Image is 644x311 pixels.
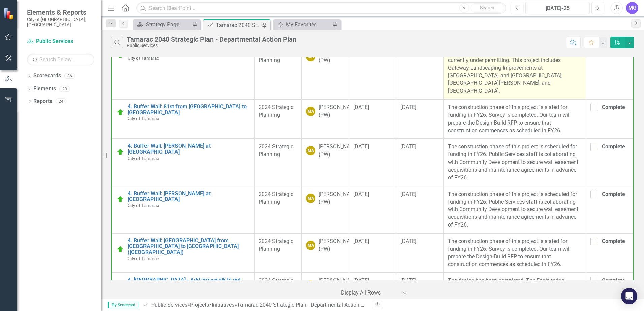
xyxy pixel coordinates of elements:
a: Public Services [151,302,187,308]
div: [PERSON_NAME] (PW) [319,143,359,159]
span: 2024 Strategic Planning [259,238,293,252]
td: Double-Click to Edit [301,273,349,305]
img: In Progress [116,245,124,253]
span: City of Tamarac [128,256,159,261]
td: Double-Click to Edit [396,186,443,233]
div: Tamarac 2040 Strategic Plan - Departmental Action Plan [237,302,372,308]
td: Double-Click to Edit [301,233,349,273]
td: Double-Click to Edit [444,233,586,273]
div: Tamarac 2040 Strategic Plan - Departmental Action Plan [127,36,296,43]
td: Double-Click to Edit Right Click for Context Menu [112,44,254,99]
td: Double-Click to Edit [444,273,586,305]
a: 4. Buffer Wall: [PERSON_NAME] at [GEOGRAPHIC_DATA] [128,191,250,202]
td: Double-Click to Edit [301,139,349,186]
div: MA [306,280,315,289]
td: Double-Click to Edit [301,44,349,99]
a: 4. Buffer Wall: [GEOGRAPHIC_DATA] from [GEOGRAPHIC_DATA] to [GEOGRAPHIC_DATA] ([GEOGRAPHIC_DATA]) [128,238,250,255]
div: [PERSON_NAME] (PW) [319,238,359,253]
td: Double-Click to Edit [396,273,443,305]
a: 4. Buffer Wall: 81st from [GEOGRAPHIC_DATA] to [GEOGRAPHIC_DATA] [128,104,250,115]
span: [DATE] [353,143,369,150]
div: » » [142,301,367,309]
div: Open Intercom Messenger [621,288,637,304]
div: 24 [56,99,66,104]
td: Double-Click to Edit Right Click for Context Menu [112,233,254,273]
td: Double-Click to Edit [349,99,396,139]
div: Public Services [127,43,296,48]
td: Double-Click to Edit [444,99,586,139]
a: Strategy Page [135,20,190,29]
span: [DATE] [400,143,416,150]
td: Double-Click to Edit [301,99,349,139]
span: [DATE] [400,191,416,197]
img: In Progress [116,108,124,116]
button: Search [471,3,504,13]
a: Scorecards [33,72,61,80]
button: [DATE]-25 [525,2,590,14]
td: Double-Click to Edit [586,99,633,139]
td: Double-Click to Edit Right Click for Context Menu [112,139,254,186]
td: Double-Click to Edit [301,186,349,233]
span: City of Tamarac [128,55,159,61]
td: Double-Click to Edit [396,44,443,99]
a: 4. [GEOGRAPHIC_DATA] - Add crosswalk to get to park. [128,277,250,289]
td: Double-Click to Edit [444,186,586,233]
div: MA [306,107,315,116]
span: [DATE] [353,191,369,197]
input: Search ClearPoint... [136,2,506,14]
td: Double-Click to Edit [586,186,633,233]
td: Double-Click to Edit [349,186,396,233]
a: Projects/Initiatives [190,302,234,308]
p: The construction phase of this project is slated for funding in FY26. Survey is completed. Our te... [448,104,582,134]
div: 23 [59,86,70,92]
img: ClearPoint Strategy [3,7,15,19]
td: Double-Click to Edit [396,139,443,186]
div: MA [306,241,315,250]
a: Reports [33,98,52,105]
img: In Progress [116,195,124,203]
div: My Favorites [286,20,330,29]
td: Double-Click to Edit [586,139,633,186]
td: Double-Click to Edit Right Click for Context Menu [112,99,254,139]
td: Double-Click to Edit Right Click for Context Menu [112,186,254,233]
span: 2023 Strategic Planning [259,49,293,63]
div: Strategy Page [146,20,190,29]
button: MG [626,2,638,14]
span: [DATE] [400,277,416,284]
td: Double-Click to Edit [254,99,301,139]
span: 2024 Strategic Planning [259,104,293,118]
div: [PERSON_NAME] (PW) [319,277,359,292]
td: Double-Click to Edit [349,233,396,273]
input: Search Below... [27,54,94,65]
div: [DATE]-25 [528,4,587,12]
td: Double-Click to Edit [254,233,301,273]
td: Double-Click to Edit [349,139,396,186]
a: 4. Buffer Wall: [PERSON_NAME] at [GEOGRAPHIC_DATA] [128,143,250,155]
span: 2024 Strategic Planning [259,143,293,158]
td: Double-Click to Edit [349,44,396,99]
span: [DATE] [353,104,369,110]
span: [DATE] [400,238,416,244]
img: In Progress [116,148,124,156]
a: Elements [33,85,56,93]
p: The construction phase of this project is slated for funding in FY26. Survey is completed. Our te... [448,238,582,268]
td: Double-Click to Edit [444,139,586,186]
div: 86 [64,73,75,79]
p: The Gateway Landscaping Improvement Project is currently under permitting. This project includes ... [448,49,582,95]
span: Elements & Reports [27,8,94,16]
span: City of Tamarac [128,155,159,161]
div: Tamarac 2040 Strategic Plan - Departmental Action Plan [216,21,260,29]
a: My Favorites [275,20,330,29]
span: City of Tamarac [128,116,159,121]
span: [DATE] [353,277,369,284]
p: The construction phase of this project is scheduled for funding in FY26. Public Services staff is... [448,191,582,229]
span: 2024 Strategic Planning [259,277,293,291]
td: Double-Click to Edit [396,99,443,139]
div: [PERSON_NAME] (PW) [319,104,359,119]
span: Search [480,5,494,10]
span: City of Tamarac [128,203,159,208]
td: Double-Click to Edit [586,44,633,99]
td: Double-Click to Edit Right Click for Context Menu [112,273,254,305]
td: Double-Click to Edit [349,273,396,305]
